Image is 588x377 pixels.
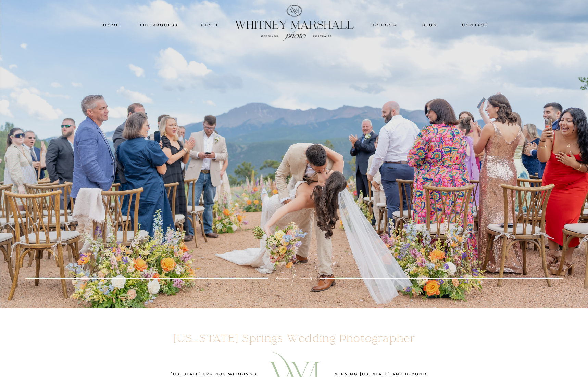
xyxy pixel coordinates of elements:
[193,22,227,28] a: about
[138,22,179,28] a: THE PROCESS
[335,371,429,377] h2: serving [US_STATE] and beyond!
[97,22,126,28] a: home
[371,22,399,28] a: boudoir
[154,325,436,348] h1: [US_STATE] Springs Wedding Photographer
[459,22,491,28] a: contact
[415,22,445,28] a: blog
[170,371,257,377] h2: [US_STATE] SPRINGS WEDDINGS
